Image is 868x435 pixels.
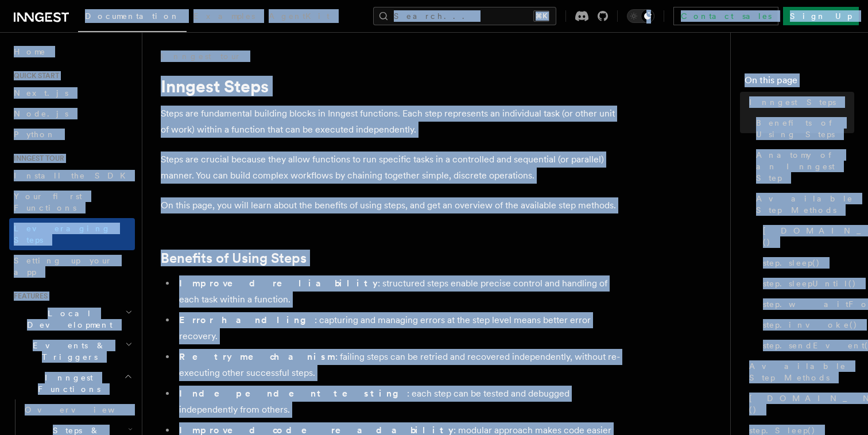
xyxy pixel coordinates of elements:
span: Python [14,130,56,139]
span: Documentation [85,11,180,21]
p: On this page, you will learn about the benefits of using steps, and get an overview of the availa... [161,197,620,213]
span: step.sleepUntil() [763,278,857,289]
span: Inngest tour [9,154,64,163]
a: Node.js [9,103,135,124]
span: Next.js [14,88,68,98]
a: Documentation [78,3,187,32]
a: Benefits of Using Steps [751,112,854,145]
a: [DOMAIN_NAME]() [745,388,854,420]
span: Node.js [14,109,68,118]
span: Features [9,292,48,301]
a: Your first Functions [9,186,135,218]
h1: Inngest Steps [161,76,620,96]
span: Leveraging Steps [14,224,111,244]
li: : failing steps can be retried and recovered independently, without re-executing other successful... [176,349,620,381]
span: Anatomy of an Inngest Step [756,149,854,184]
a: Available Step Methods [751,188,854,220]
button: Events & Triggers [9,335,135,367]
span: Quick start [9,71,59,80]
span: Available Step Methods [749,360,854,383]
span: Examples [193,11,255,21]
span: Home [14,46,46,57]
strong: Error handling [179,314,315,325]
button: Search...⌘K [373,7,556,25]
span: Setting up your app [14,256,113,277]
span: Local Development [9,308,125,331]
button: Local Development [9,303,135,335]
a: Anatomy of an Inngest Step [751,145,854,188]
span: step.sleep() [763,257,820,269]
a: Leveraging Steps [9,218,135,250]
li: : capturing and managing errors at the step level means better error recovery. [176,312,620,344]
li: : each step can be tested and debugged independently from others. [176,386,620,418]
span: step.invoke() [763,319,858,331]
strong: Improved reliability [179,278,378,289]
strong: Independent testing [179,388,407,399]
a: step.invoke() [758,314,854,335]
span: Events & Triggers [9,340,125,363]
a: Sign Up [783,7,859,25]
a: Examples [187,3,262,31]
span: Inngest Steps [749,96,836,108]
a: step.sleepUntil() [758,273,854,294]
button: Toggle dark mode [627,9,654,23]
li: : structured steps enable precise control and handling of each task within a function. [176,275,620,308]
button: Inngest Functions [9,367,135,399]
h4: On this page [745,73,854,92]
a: step.waitForEvent() [758,294,854,314]
span: Available Step Methods [756,193,854,216]
a: AgentKit [262,3,336,31]
a: Inngest tour [161,51,241,62]
span: AgentKit [269,11,330,21]
strong: Retry mechanism [179,351,335,362]
p: Steps are fundamental building blocks in Inngest functions. Each step represents an individual ta... [161,106,620,138]
a: Home [9,41,135,62]
a: Benefits of Using Steps [161,250,307,266]
a: Next.js [9,83,135,103]
span: Install the SDK [14,171,133,180]
span: Benefits of Using Steps [756,117,854,140]
a: step.sendEvent() [758,335,854,356]
a: Contact sales [673,7,778,25]
a: Install the SDK [9,165,135,186]
kbd: ⌘K [533,10,549,22]
a: step.sleep() [758,253,854,273]
span: Inngest Functions [9,372,124,395]
span: Overview [25,405,143,414]
a: Inngest Steps [745,92,854,112]
a: [DOMAIN_NAME]() [758,220,854,253]
a: Python [9,124,135,145]
span: Your first Functions [14,192,82,212]
p: Steps are crucial because they allow functions to run specific tasks in a controlled and sequenti... [161,152,620,184]
a: Setting up your app [9,250,135,282]
a: Overview [20,399,135,420]
a: Available Step Methods [745,356,854,388]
